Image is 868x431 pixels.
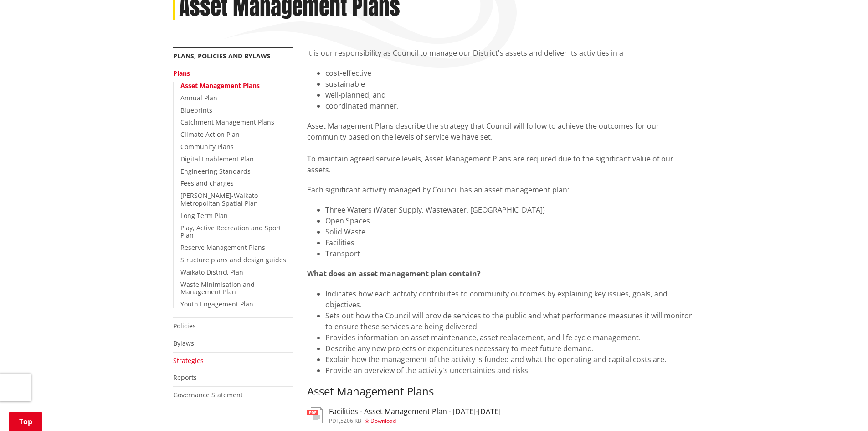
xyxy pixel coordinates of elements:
[180,211,228,220] a: Long Term Plan
[180,300,253,308] a: Youth Engagement Plan
[173,322,196,330] a: Policies
[325,78,695,89] li: sustainable
[180,191,258,208] a: [PERSON_NAME]-Waikato Metropolitan Spatial Plan
[173,69,190,78] a: Plans
[826,393,859,426] iframe: Messenger Launcher
[325,204,695,215] li: Three Waters (Water Supply, Wastewater, [GEOGRAPHIC_DATA])
[325,332,695,343] li: Provides information on asset maintenance, asset replacement, and life cycle management.
[307,269,481,279] strong: What does an asset management plan contain?
[307,184,695,195] p: Each significant activity managed by Council has an asset management plan:
[329,418,501,424] div: ,
[325,354,695,365] li: Explain how the management of the activity is funded and what the operating and capital costs are.
[325,310,695,332] li: Sets out how the Council will provide services to the public and what performance measures it wil...
[307,407,323,423] img: document-pdf.svg
[325,343,695,354] li: Describe any new projects or expenditures necessary to meet future demand.
[180,179,234,187] a: Fees and charges
[173,339,194,348] a: Bylaws
[307,120,695,175] p: Asset Management Plans describe the strategy that Council will follow to achieve the outcomes for...
[9,412,42,431] a: Top
[180,155,254,163] a: Digital Enablement Plan
[325,248,695,259] li: Transport
[180,142,234,151] a: Community Plans
[173,390,243,399] a: Governance Statement
[325,100,695,111] li: coordinated manner.
[325,226,695,237] li: Solid Waste
[340,417,361,425] span: 5206 KB
[180,255,286,264] a: Structure plans and design guides
[370,417,396,425] span: Download
[180,93,217,102] a: Annual Plan
[180,243,265,252] a: Reserve Management Plans
[307,407,501,424] a: Facilities - Asset Management Plan - [DATE]-[DATE] pdf,5206 KB Download
[325,288,695,310] li: Indicates how each activity contributes to community outcomes by explaining key issues, goals, an...
[180,106,212,114] a: Blueprints
[180,280,255,296] a: Waste Minimisation and Management Plan
[180,268,243,276] a: Waikato District Plan
[325,237,695,248] li: Facilities
[180,167,251,176] a: Engineering Standards
[173,52,271,60] a: Plans, policies and bylaws
[329,407,501,416] h3: Facilities - Asset Management Plan - [DATE]-[DATE]
[325,89,695,100] li: well-planned; and
[180,223,281,240] a: Play, Active Recreation and Sport Plan
[329,417,339,425] span: pdf
[173,373,197,382] a: Reports
[307,47,695,58] p: It is our responsibility as Council to manage our District's assets and deliver its activities in a
[325,215,695,226] li: Open Spaces
[180,130,240,139] a: Climate Action Plan
[173,356,204,365] a: Strategies
[180,118,274,126] a: Catchment Management Plans
[325,68,695,78] li: cost-effective
[325,365,695,376] li: Provide an overview of the activity's uncertainties and risks
[307,385,695,398] h3: Asset Management Plans
[180,81,260,90] a: Asset Management Plans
